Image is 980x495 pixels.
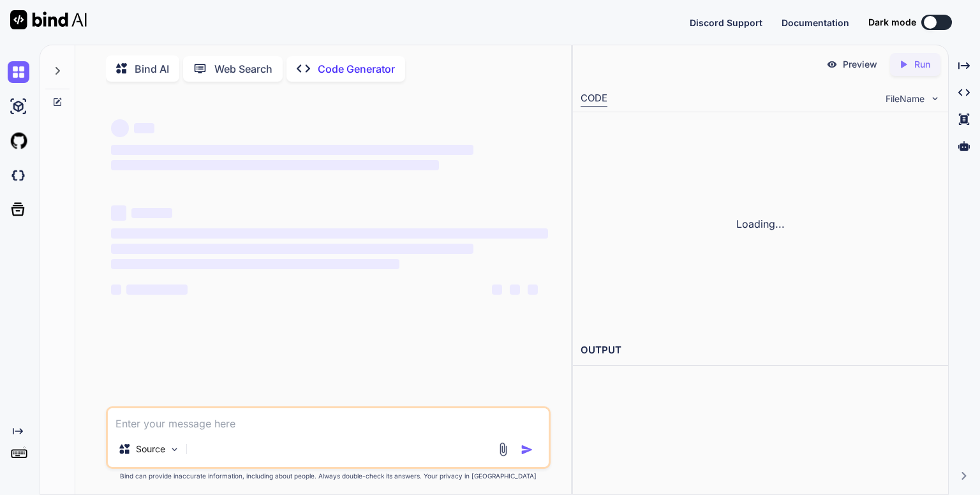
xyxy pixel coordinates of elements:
[930,93,940,104] img: chevron down
[8,130,29,152] img: githubLight
[782,16,849,29] button: Documentation
[8,61,29,83] img: chat
[496,442,510,457] img: attachment
[868,16,916,29] span: Dark mode
[126,284,188,295] span: ‌
[886,92,924,105] span: FileName
[111,259,399,269] span: ‌
[492,284,502,295] span: ‌
[826,59,838,70] img: preview
[510,284,520,295] span: ‌
[135,61,169,77] p: Bind AI
[111,145,474,155] span: ‌
[169,444,180,455] img: Pick Models
[782,17,849,28] span: Documentation
[690,16,762,29] button: Discord Support
[111,284,121,295] span: ‌
[521,443,533,456] img: icon
[111,205,126,221] span: ‌
[111,228,548,239] span: ‌
[318,61,395,77] p: Code Generator
[8,165,29,186] img: darkCloudIdeIcon
[573,336,948,366] h2: OUTPUT
[528,284,538,295] span: ‌
[134,123,154,133] span: ‌
[10,10,87,29] img: Bind AI
[131,208,172,218] span: ‌
[111,119,129,137] span: ‌
[8,96,29,117] img: ai-studio
[136,443,165,455] p: Source
[690,17,762,28] span: Discord Support
[111,160,439,170] span: ‌
[914,58,930,71] p: Run
[111,244,474,254] span: ‌
[581,120,940,328] div: Loading...
[843,58,877,71] p: Preview
[581,91,607,107] div: CODE
[106,471,551,481] p: Bind can provide inaccurate information, including about people. Always double-check its answers....
[214,61,272,77] p: Web Search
